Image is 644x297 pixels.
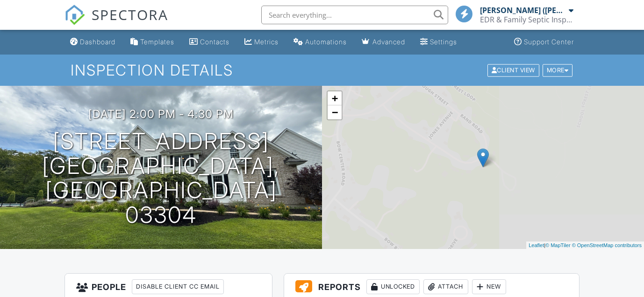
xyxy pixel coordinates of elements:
div: Templates [140,38,174,46]
div: Disable Client CC Email [132,279,224,294]
div: [PERSON_NAME] ([PERSON_NAME]) [PERSON_NAME] [480,6,566,15]
div: Automations [305,38,347,46]
a: Zoom in [328,91,342,105]
a: Automations (Basic) [290,34,351,51]
span: SPECTORA [92,5,168,24]
div: New [472,279,506,294]
input: Search everything... [261,6,448,24]
div: More [543,64,573,76]
h3: [DATE] 2:00 pm - 4:30 pm [88,108,234,120]
h1: [STREET_ADDRESS] [GEOGRAPHIC_DATA], [GEOGRAPHIC_DATA] 03304 [15,129,307,228]
div: Advanced [372,38,405,46]
div: Support Center [524,38,574,46]
a: Client View [487,66,542,73]
a: Advanced [358,34,409,51]
a: Templates [127,34,178,51]
h1: Inspection Details [71,62,574,78]
a: Support Center [510,34,578,51]
div: Settings [430,38,457,46]
div: | [526,242,644,249]
div: Attach [423,279,468,294]
a: Leaflet [529,242,544,248]
a: SPECTORA [64,13,168,32]
div: Unlocked [366,279,420,294]
a: Dashboard [66,34,119,51]
div: Metrics [254,38,279,46]
a: © OpenStreetMap contributors [572,242,642,248]
div: Client View [487,64,539,76]
a: Settings [416,34,461,51]
img: The Best Home Inspection Software - Spectora [64,5,85,25]
div: Contacts [200,38,229,46]
div: EDR & Family Septic Inspections LLC [480,15,573,24]
a: Contacts [186,34,233,51]
a: Metrics [241,34,282,51]
a: Zoom out [328,105,342,119]
a: © MapTiler [545,242,571,248]
div: Dashboard [80,38,115,46]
